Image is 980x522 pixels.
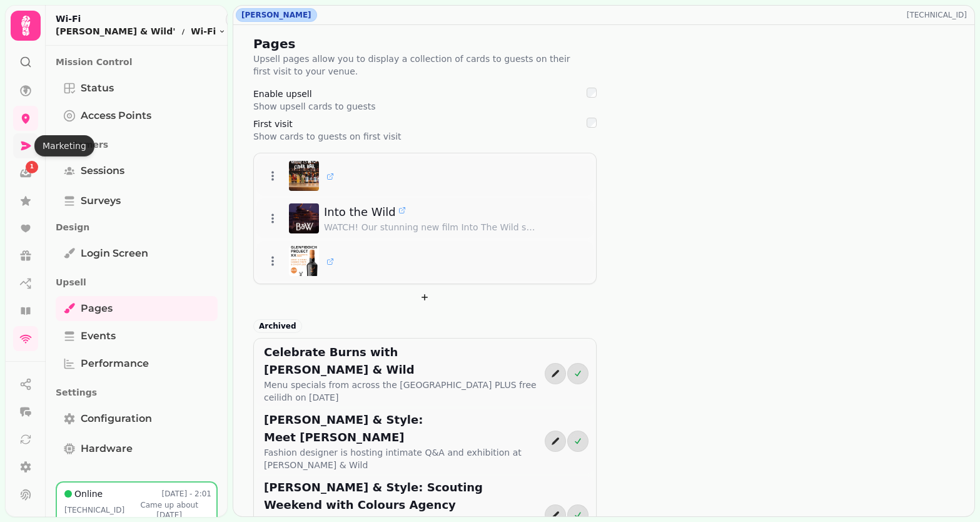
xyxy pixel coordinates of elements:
[46,46,228,481] nav: Tabs
[140,501,174,509] span: Came up
[156,501,198,519] span: about [DATE]
[264,344,504,379] h2: Celebrate Burns with [PERSON_NAME] & Wild
[81,441,133,456] span: Hardware
[56,216,218,238] p: Design
[56,76,218,101] a: Status
[56,133,218,156] p: Customers
[545,431,566,452] button: edit
[56,436,218,461] a: Hardware
[289,203,319,233] img: Into the Wild
[567,431,589,452] button: active
[56,271,218,294] p: Upsell
[74,488,103,500] p: Online
[81,246,148,261] span: Login screen
[56,158,218,183] a: Sessions
[907,10,972,20] p: [TECHNICAL_ID]
[236,8,317,22] div: [PERSON_NAME]
[253,53,573,78] p: Upsell pages allow you to display a collection of cards to guests on their first visit to your ve...
[191,25,226,38] button: Wi-Fi
[162,489,212,499] p: [DATE] - 2:01
[253,287,597,308] button: add
[81,411,152,426] span: Configuration
[264,446,545,471] p: Fashion designer is hosting intimate Q&A and exhibition at [PERSON_NAME] & Wild
[253,100,579,113] p: Show upsell cards to guests
[253,130,579,143] p: Show cards to guests on first visit
[56,25,226,38] nav: breadcrumb
[81,81,114,96] span: Status
[253,118,579,130] p: First visit
[56,13,226,25] h2: Wi-Fi
[56,188,218,213] a: Surveys
[56,51,218,73] p: Mission Control
[253,319,302,333] div: Archived
[81,108,151,123] span: Access Points
[264,379,545,404] p: Menu specials from across the [GEOGRAPHIC_DATA] PLUS free ceilidh on [DATE]
[264,411,504,446] h2: [PERSON_NAME] & Style: Meet [PERSON_NAME]
[567,363,589,384] button: active
[81,163,124,178] span: Sessions
[81,356,149,371] span: Performance
[13,161,38,186] a: 1
[56,103,218,128] a: Access Points
[324,221,540,233] p: WATCH! Our stunning new film Into The Wild shows off our beautiful country and gorgeous award-win...
[81,301,113,316] span: Pages
[64,505,124,515] p: [TECHNICAL_ID]
[545,363,566,384] button: edit
[30,163,34,171] span: 1
[56,25,176,38] p: [PERSON_NAME] & Wild's Scottish Marketplace
[56,351,218,376] a: Performance
[81,193,121,208] span: Surveys
[81,329,116,344] span: Events
[34,135,94,156] div: Marketing
[56,296,218,321] a: Pages
[56,381,218,404] p: Settings
[56,406,218,431] a: Configuration
[253,35,493,53] h2: Pages
[56,324,218,349] a: Events
[324,203,396,221] span: Into the Wild
[56,241,218,266] a: Login screen
[264,479,504,514] h2: [PERSON_NAME] & Style: Scouting Weekend with Colours Agency
[253,88,579,100] p: Enable upsell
